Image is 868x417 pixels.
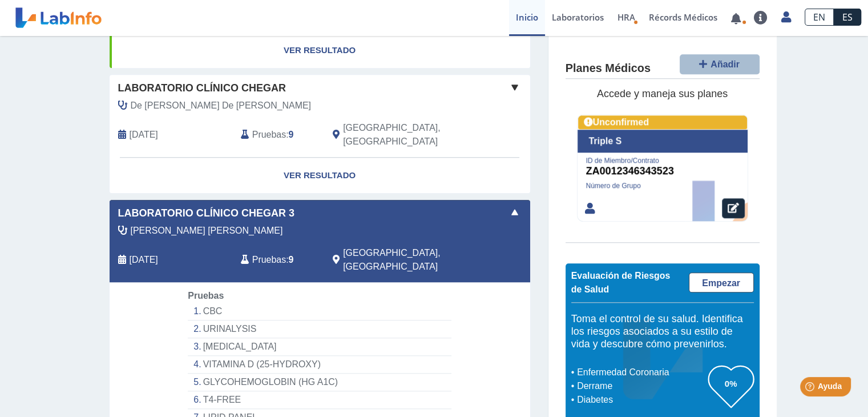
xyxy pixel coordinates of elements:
[188,291,224,300] span: Pruebas
[188,391,451,409] li: T4-FREE
[289,255,294,264] b: 9
[130,128,158,142] span: 2025-05-20
[689,272,754,292] a: Empezar
[289,130,294,139] b: 9
[766,372,855,404] iframe: Help widget launcher
[574,379,708,393] li: Derrame
[188,303,451,320] li: CBC
[232,246,324,274] div: :
[188,338,451,356] li: [MEDICAL_DATA]
[110,33,530,69] a: Ver Resultado
[252,128,286,142] span: Pruebas
[118,206,294,221] span: Laboratorio Clínico Chegar 3
[597,89,728,100] span: Accede y maneja sus planes
[110,158,530,194] a: Ver Resultado
[574,393,708,407] li: Diabetes
[131,99,311,113] span: De Jesus De La Cruz, Henry
[574,366,708,379] li: Enfermedad Coronaria
[571,314,754,351] h5: Toma el control de su salud. Identifica los riesgos asociados a su estilo de vida y descubre cómo...
[232,121,324,149] div: :
[188,320,451,338] li: URINALYSIS
[680,54,760,74] button: Añadir
[710,59,740,69] span: Añadir
[617,11,635,23] span: HRA
[708,376,754,391] h3: 0%
[252,253,286,267] span: Pruebas
[130,253,158,267] span: 2025-03-25
[188,356,451,374] li: VITAMINA D (25-HYDROXY)
[834,9,861,26] a: ES
[343,121,469,149] span: Rio Grande, PR
[343,246,469,274] span: Rio Grande, PR
[566,62,651,76] h4: Planes Médicos
[131,224,283,238] span: Jimenez Marchan, Carlos
[571,271,671,294] span: Evaluación de Riesgos de Salud
[702,278,740,288] span: Empezar
[805,9,834,26] a: EN
[118,81,286,96] span: Laboratorio Clínico Chegar
[188,374,451,391] li: GLYCOHEMOGLOBIN (HG A1C)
